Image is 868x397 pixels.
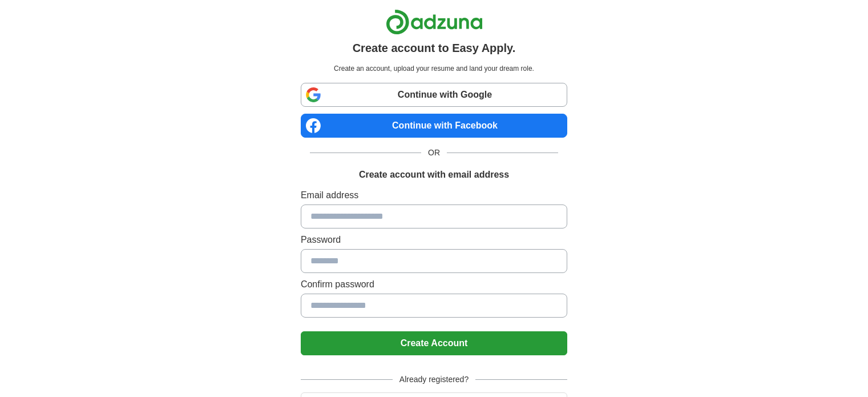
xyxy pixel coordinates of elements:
button: Create Account [301,331,567,355]
label: Password [301,233,567,247]
a: Continue with Facebook [301,114,567,138]
p: Create an account, upload your resume and land your dream role. [303,63,565,74]
label: Email address [301,189,567,202]
span: Already registered? [393,374,475,386]
span: OR [421,147,447,159]
img: Adzuna logo [386,9,483,35]
h1: Create account with email address [359,168,509,182]
h1: Create account to Easy Apply. [353,39,516,57]
label: Confirm password [301,278,567,291]
a: Continue with Google [301,83,567,107]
